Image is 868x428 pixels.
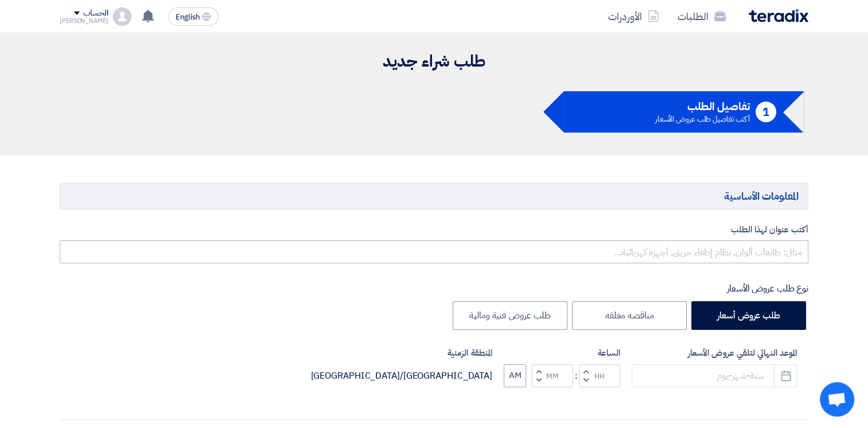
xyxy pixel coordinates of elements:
h5: المعلومات الأساسية [60,183,808,209]
div: أكتب تفاصيل طلب عروض الأسعار [655,115,750,123]
img: profile_test.png [113,7,131,26]
label: الساعة [504,347,620,360]
label: طلب عروض أسعار [691,301,806,330]
div: [GEOGRAPHIC_DATA]/[GEOGRAPHIC_DATA] [310,369,492,383]
label: طلب عروض فنية ومالية [453,301,567,330]
button: AM [504,364,526,387]
span: English [176,13,200,21]
div: نوع طلب عروض الأسعار [60,282,808,295]
label: مناقصه مغلقه [572,301,687,330]
div: : [573,369,579,383]
input: Minutes [532,364,573,387]
input: مثال: طابعات ألوان, نظام إطفاء حريق, أجهزة كهربائية... [60,240,808,263]
label: الموعد النهائي لتلقي عروض الأسعار [632,347,797,360]
h2: طلب شراء جديد [60,50,808,73]
div: [PERSON_NAME] [60,18,108,24]
img: Teradix logo [749,9,808,22]
a: الطلبات [668,3,735,30]
button: English [168,7,219,26]
a: الأوردرات [599,3,668,30]
input: سنة-شهر-يوم [632,364,797,387]
input: Hours [579,364,620,387]
div: 1 [756,102,776,122]
label: أكتب عنوان لهذا الطلب [60,223,808,236]
h5: تفاصيل الطلب [655,102,750,112]
label: المنطقة الزمنية [310,347,492,360]
div: الحساب [83,9,108,18]
div: Open chat [820,382,854,417]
